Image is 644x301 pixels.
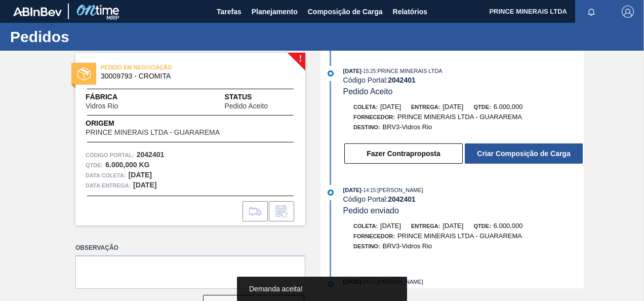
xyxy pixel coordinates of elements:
[137,150,165,159] strong: 2042401
[224,102,268,110] span: Pedido Aceito
[75,241,305,255] label: Observação
[101,62,243,72] span: PEDIDO EM NEGOCIAÇÃO
[380,222,401,230] span: [DATE]
[133,181,156,189] strong: [DATE]
[86,150,134,160] span: Código Portal:
[376,68,442,74] span: : PRINCE MINERAIS LTDA
[473,104,491,110] span: Qtde:
[269,201,294,221] div: Informar alteração no pedido
[343,76,584,84] div: Código Portal:
[10,31,190,43] h1: Pedidos
[376,187,423,193] span: : [PERSON_NAME]
[249,285,303,293] span: Demanda aceita!
[13,7,62,16] img: TNhmsLtSVTkK8tSr43FrP2fwEKptu5GPRR3wAAAABJRU5ErkJggg==
[86,180,131,191] span: Data entrega:
[361,187,376,193] span: - 14:15
[442,222,463,230] span: [DATE]
[343,195,584,203] div: Código Portal:
[101,72,285,80] span: 30009793 - CROMITA
[388,195,416,203] strong: 2042401
[383,242,432,250] span: BRV3-Vidros Rio
[388,287,416,295] strong: 2042401
[353,223,378,229] span: Coleta:
[86,118,249,129] span: Origem
[361,68,376,74] span: - 15:25
[388,76,416,84] strong: 2042401
[343,206,399,215] span: Pedido enviado
[343,287,584,295] div: Código Portal:
[353,104,378,110] span: Coleta:
[442,103,463,110] span: [DATE]
[411,223,440,229] span: Entrega:
[343,87,393,96] span: Pedido Aceito
[575,5,608,19] button: Notificações
[380,103,401,110] span: [DATE]
[129,171,152,179] strong: [DATE]
[86,92,150,102] span: Fábrica
[353,233,395,239] span: Fornecedor:
[308,6,383,18] span: Composição de Carga
[77,67,91,81] img: status
[224,92,295,102] span: Status
[344,143,463,164] button: Fazer Contraproposta
[105,161,149,169] strong: 6.000,000 KG
[343,68,361,74] span: [DATE]
[494,103,523,110] span: 6.000,000
[473,223,491,229] span: Qtde:
[465,143,583,164] button: Criar Composição de Carga
[328,190,334,196] img: atual
[343,187,361,193] span: [DATE]
[393,6,427,18] span: Relatórios
[411,104,440,110] span: Entrega:
[383,123,432,131] span: BRV3-Vidros Rio
[86,170,126,180] span: Data coleta:
[328,70,334,77] img: atual
[622,6,634,18] img: Logout
[397,232,522,240] span: PRINCE MINERAIS LTDA - GUARAREMA
[217,6,241,18] span: Tarefas
[353,243,380,249] span: Destino:
[397,113,522,121] span: PRINCE MINERAIS LTDA - GUARAREMA
[86,129,220,136] span: PRINCE MINERAIS LTDA - GUARAREMA
[86,160,103,170] span: Qtde :
[353,114,395,120] span: Fornecedor:
[252,6,298,18] span: Planejamento
[243,201,268,221] div: Ir para Composição de Carga
[494,222,523,230] span: 6.000,000
[353,124,380,130] span: Destino:
[86,102,118,110] span: Vidros Rio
